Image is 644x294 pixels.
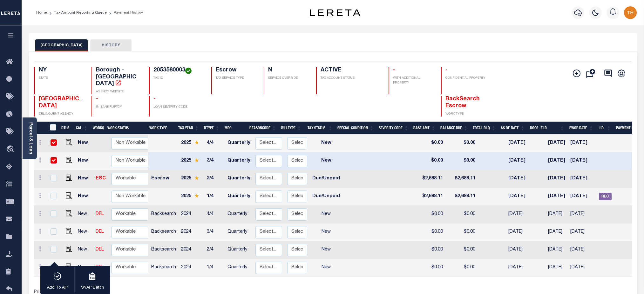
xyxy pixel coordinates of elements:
th: Work Status [105,122,148,135]
td: Quarterly [225,224,253,241]
span: - [393,67,395,73]
td: $2,688.11 [445,188,478,206]
h4: Borough - [GEOGRAPHIC_DATA] [96,67,141,88]
td: Quarterly [225,135,253,152]
th: LD: activate to sort column ascending [596,122,613,135]
th: PWOP Date: activate to sort column ascending [567,122,596,135]
td: New [310,241,342,259]
td: New [310,135,342,152]
h4: NY [39,67,84,74]
p: LOAN SEVERITY CODE [153,105,204,110]
td: 4/4 [204,135,225,152]
td: New [75,152,93,170]
td: New [310,224,342,241]
td: 2025 [179,135,204,152]
td: Quarterly [225,259,253,277]
td: [DATE] [546,170,568,188]
td: [DATE] [568,241,596,259]
td: Quarterly [225,152,253,170]
th: ReasonCode: activate to sort column ascending [247,122,279,135]
td: $0.00 [418,206,445,224]
button: [GEOGRAPHIC_DATA] [35,39,88,51]
td: [DATE] [568,188,596,206]
td: $0.00 [445,152,478,170]
td: Due/Unpaid [310,188,342,206]
td: Quarterly [225,206,253,224]
td: $0.00 [445,241,478,259]
td: 1/4 [204,259,225,277]
td: New [75,206,93,224]
td: New [75,259,93,277]
span: REC [599,193,612,200]
p: DELINQUENT AGENCY [39,112,84,117]
th: Total DLQ: activate to sort column ascending [470,122,498,135]
span: - [445,67,448,73]
td: New [75,188,93,206]
p: Add To AIP [47,285,68,291]
td: Backsearch [149,206,179,224]
td: [DATE] [506,152,535,170]
p: TAX SERVICE TYPE [216,76,256,81]
td: $0.00 [418,152,445,170]
p: IN BANKRUPTCY [96,105,141,110]
a: REC [599,194,612,199]
td: [DATE] [568,206,596,224]
span: [GEOGRAPHIC_DATA] [39,96,82,109]
img: logo-dark.svg [310,9,361,16]
td: 4/4 [204,206,225,224]
td: 2025 [179,152,204,170]
i: travel_explore [6,145,16,154]
a: DEL [96,230,104,234]
td: New [75,135,93,152]
td: 2024 [179,259,204,277]
a: DEL [96,265,104,270]
td: $0.00 [418,241,445,259]
td: [DATE] [506,206,535,224]
th: Work Type [147,122,176,135]
img: Star.svg [194,140,199,144]
p: AGENCY WEBSITE [96,90,141,94]
img: Star.svg [194,158,199,162]
td: New [75,224,93,241]
td: Backsearch [149,241,179,259]
td: [DATE] [506,170,535,188]
td: 2024 [179,224,204,241]
span: BackSearch Escrow [445,96,480,109]
th: Base Amt: activate to sort column ascending [411,122,438,135]
th: Balance Due: activate to sort column ascending [438,122,470,135]
th: As of Date: activate to sort column ascending [498,122,527,135]
h4: Escrow [216,67,256,74]
td: [DATE] [568,152,596,170]
p: SERVICE OVERRIDE [268,76,308,81]
td: $2,688.11 [418,170,445,188]
td: $2,688.11 [445,170,478,188]
a: Tax Amount Reporting Queue [54,11,107,15]
th: &nbsp;&nbsp;&nbsp;&nbsp;&nbsp;&nbsp;&nbsp;&nbsp;&nbsp;&nbsp; [34,122,46,135]
td: [DATE] [506,135,535,152]
h4: ACTIVE [321,67,381,74]
a: Parcel & Loan [28,122,33,154]
th: &nbsp; [46,122,59,135]
td: [DATE] [546,188,568,206]
td: New [310,152,342,170]
td: [DATE] [546,259,568,277]
a: ESC [96,176,106,181]
a: Home [36,11,47,15]
td: Backsearch [149,259,179,277]
td: New [75,170,93,188]
td: 2024 [179,206,204,224]
td: [DATE] [568,259,596,277]
td: [DATE] [568,170,596,188]
td: 2025 [179,188,204,206]
p: WORK TYPE [445,112,491,117]
p: SNAP Batch [81,285,104,291]
p: TAX ID [153,76,204,81]
td: [DATE] [506,224,535,241]
a: DEL [96,212,104,216]
td: $0.00 [445,206,478,224]
td: 2/4 [204,241,225,259]
td: $0.00 [445,224,478,241]
td: 3/4 [204,152,225,170]
td: [DATE] [546,152,568,170]
td: Due/Unpaid [310,170,342,188]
